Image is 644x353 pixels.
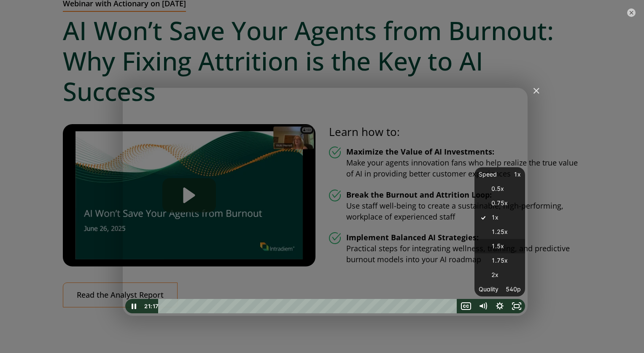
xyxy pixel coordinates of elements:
[474,196,525,211] label: 0.75x
[474,167,525,182] button: Speed1x
[474,282,525,296] button: Quality540p
[458,299,474,313] button: Show captions menu
[474,225,525,239] label: 1.25x
[500,167,521,182] span: 1x
[474,268,525,282] label: 2x
[125,299,142,313] button: Pause
[474,239,525,254] label: 1.5x
[474,210,525,225] label: 1x
[474,253,525,268] label: 1.75x
[627,8,636,17] button: ×
[532,87,541,95] button: Close
[508,299,525,313] button: Fullscreen
[164,299,453,313] div: Playbar
[474,182,525,196] label: 0.5x
[474,299,491,313] button: Mute
[479,167,500,182] span: Speed
[479,282,500,296] span: Quality
[525,87,540,102] img: Click to close video
[491,299,508,313] button: Hide settings menu
[500,282,521,296] span: 540p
